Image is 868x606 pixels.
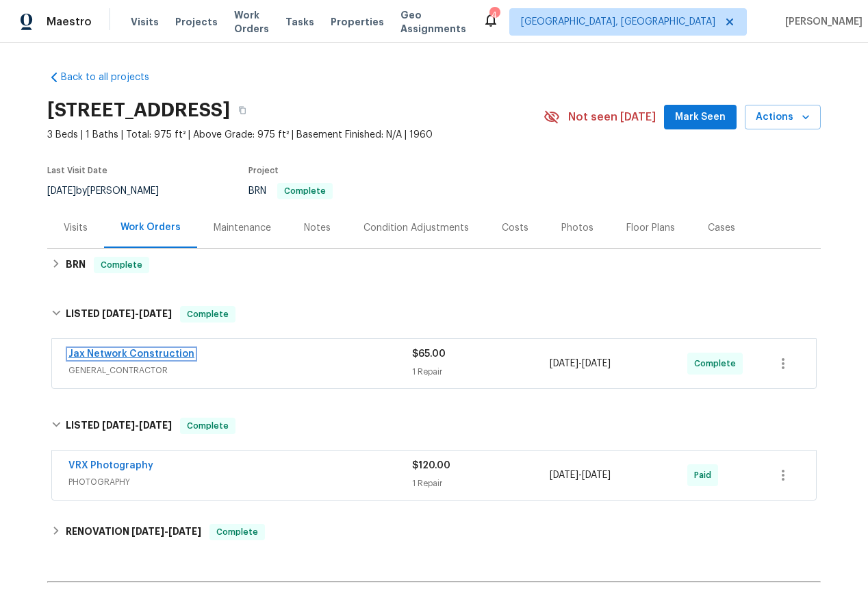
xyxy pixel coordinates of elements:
div: Costs [502,221,528,235]
span: [DATE] [582,470,611,480]
span: [DATE] [139,420,172,430]
div: RENOVATION [DATE]-[DATE]Complete [47,516,821,548]
span: $120.00 [412,461,450,470]
span: [PERSON_NAME] [780,15,863,29]
h6: LISTED [66,306,172,323]
div: Condition Adjustments [363,221,469,235]
span: Mark Seen [675,109,726,126]
button: Copy Address [230,98,255,123]
div: Visits [64,221,88,235]
span: - [102,420,172,430]
span: [DATE] [550,470,578,480]
div: Work Orders [120,220,181,234]
span: - [131,527,201,536]
span: [DATE] [550,359,578,368]
div: Floor Plans [626,221,675,235]
span: [DATE] [168,527,201,536]
span: BRN [248,186,333,196]
span: Tasks [285,17,314,27]
span: - [550,468,611,482]
span: $65.00 [412,349,446,359]
span: Project [248,166,279,175]
span: Complete [694,357,741,370]
span: Actions [756,109,810,126]
span: [DATE] [139,309,172,318]
div: Notes [304,221,331,235]
span: - [550,357,611,370]
span: 3 Beds | 1 Baths | Total: 975 ft² | Above Grade: 975 ft² | Basement Finished: N/A | 1960 [47,128,544,142]
h2: [STREET_ADDRESS] [47,103,230,117]
div: LISTED [DATE]-[DATE]Complete [47,292,821,336]
h6: LISTED [66,418,172,434]
span: Not seen [DATE] [568,110,656,124]
a: VRX Photography [68,461,153,470]
span: Complete [181,419,234,433]
a: Back to all projects [47,71,179,84]
span: [DATE] [47,186,76,196]
span: - [102,309,172,318]
span: Visits [131,15,159,29]
span: Work Orders [234,8,269,36]
h6: BRN [66,257,86,273]
button: Actions [745,105,821,130]
div: Maintenance [214,221,271,235]
span: Complete [95,258,148,272]
div: LISTED [DATE]-[DATE]Complete [47,404,821,448]
h6: RENOVATION [66,524,201,540]
span: Maestro [47,15,92,29]
span: Complete [211,525,264,539]
div: 1 Repair [412,365,550,379]
span: Last Visit Date [47,166,107,175]
span: Geo Assignments [400,8,466,36]
div: 4 [489,8,499,22]
button: Mark Seen [664,105,737,130]
span: Properties [331,15,384,29]
span: [GEOGRAPHIC_DATA], [GEOGRAPHIC_DATA] [521,15,715,29]
span: Complete [279,187,331,195]
div: by [PERSON_NAME] [47,183,175,199]
span: [DATE] [131,527,164,536]
span: [DATE] [582,359,611,368]
span: Paid [694,468,717,482]
span: [DATE] [102,309,135,318]
span: Projects [175,15,218,29]
div: Cases [708,221,735,235]
span: [DATE] [102,420,135,430]
div: BRN Complete [47,249,821,281]
a: Jax Network Construction [68,349,194,359]
span: GENERAL_CONTRACTOR [68,364,412,377]
span: PHOTOGRAPHY [68,475,412,489]
span: Complete [181,307,234,321]
div: 1 Repair [412,477,550,490]
div: Photos [561,221,593,235]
